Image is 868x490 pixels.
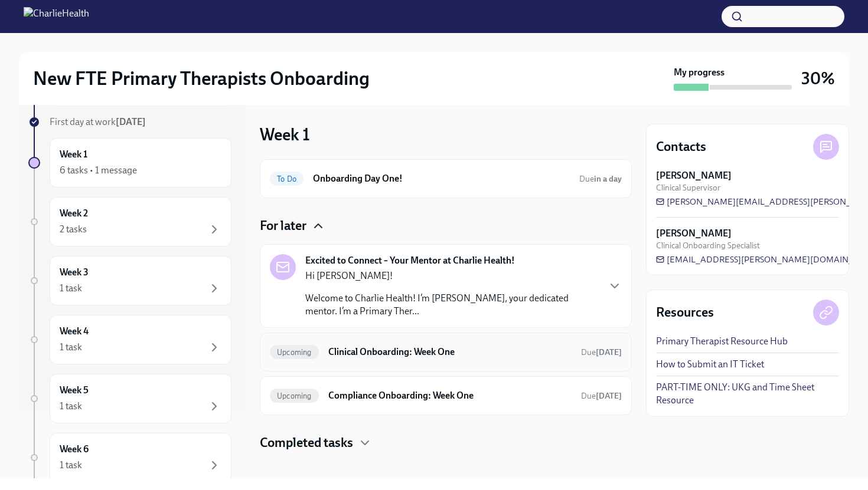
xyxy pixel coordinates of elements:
[305,269,598,282] p: Hi [PERSON_NAME]!
[656,304,714,321] h4: Resources
[328,346,572,359] h6: Clinical Onboarding: Week One
[60,341,82,354] div: 1 task
[260,124,310,145] h3: Week 1
[60,164,137,177] div: 6 tasks • 1 message
[801,68,835,89] h3: 30%
[270,343,622,361] a: UpcomingClinical Onboarding: Week OneDue[DATE]
[60,459,82,472] div: 1 task
[28,256,231,305] a: Week 31 task
[270,175,304,183] span: To Do
[581,391,622,401] span: Due
[656,182,720,193] span: Clinical Supervisor
[656,358,764,371] a: How to Submit an IT Ticket
[656,138,706,156] h4: Contacts
[270,386,622,405] a: UpcomingCompliance Onboarding: Week OneDue[DATE]
[305,292,598,318] p: Welcome to Charlie Health! I’m [PERSON_NAME], your dedicated mentor. I’m a Primary Ther...
[581,390,622,402] span: October 12th, 2025 10:00
[260,434,353,452] h4: Completed tasks
[579,173,622,185] span: October 8th, 2025 10:00
[656,381,839,407] a: PART-TIME ONLY: UKG and Time Sheet Resource
[60,443,89,456] h6: Week 6
[656,335,788,348] a: Primary Therapist Resource Hub
[328,389,572,402] h6: Compliance Onboarding: Week One
[674,66,725,79] strong: My progress
[28,116,231,129] a: First day at work[DATE]
[579,174,622,184] span: Due
[270,392,319,400] span: Upcoming
[656,227,732,240] strong: [PERSON_NAME]
[28,315,231,364] a: Week 41 task
[313,172,570,185] h6: Onboarding Day One!
[50,116,146,127] span: First day at work
[596,391,622,401] strong: [DATE]
[60,148,87,161] h6: Week 1
[60,384,89,397] h6: Week 5
[60,400,82,413] div: 1 task
[116,116,146,127] strong: [DATE]
[28,197,231,246] a: Week 22 tasks
[260,217,632,235] div: For later
[596,347,622,357] strong: [DATE]
[581,347,622,358] span: October 12th, 2025 10:00
[656,240,760,251] span: Clinical Onboarding Specialist
[60,266,89,279] h6: Week 3
[270,169,622,188] a: To DoOnboarding Day One!Duein a day
[260,434,632,452] div: Completed tasks
[28,374,231,423] a: Week 51 task
[594,174,622,184] strong: in a day
[33,67,370,90] h2: New FTE Primary Therapists Onboarding
[270,348,319,357] span: Upcoming
[60,282,82,295] div: 1 task
[656,169,732,182] strong: [PERSON_NAME]
[28,138,231,188] a: Week 16 tasks • 1 message
[60,325,89,338] h6: Week 4
[60,207,88,220] h6: Week 2
[260,217,306,235] h4: For later
[24,7,89,26] img: CharlieHealth
[581,347,622,357] span: Due
[60,223,87,236] div: 2 tasks
[305,254,515,267] strong: Excited to Connect – Your Mentor at Charlie Health!
[28,433,231,482] a: Week 61 task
